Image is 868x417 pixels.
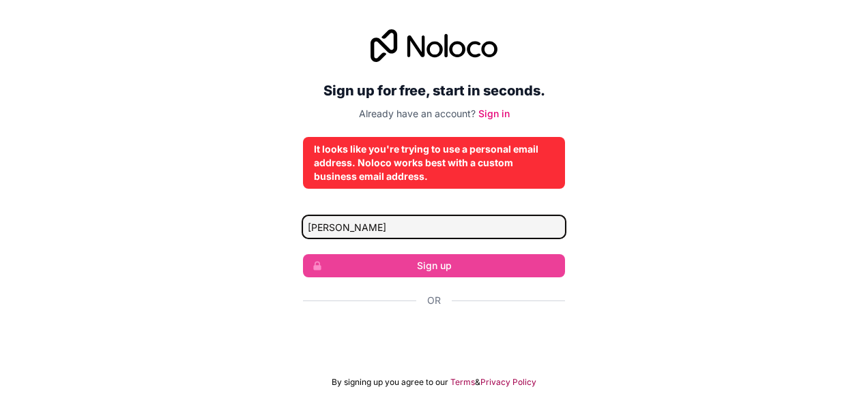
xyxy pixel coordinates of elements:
span: & [475,377,480,388]
a: Privacy Policy [480,377,536,388]
span: Already have an account? [359,108,476,119]
a: Terms [450,377,475,388]
h2: Sign up for free, start in seconds. [303,78,565,103]
input: Email address [303,216,565,238]
a: Sign in [478,108,510,119]
div: It looks like you're trying to use a personal email address. Noloco works best with a custom busi... [314,142,554,183]
iframe: زر تسجيل الدخول باستخدام حساب Google [296,322,572,352]
button: Sign up [303,254,565,277]
span: Or [427,294,441,307]
span: By signing up you agree to our [332,377,448,388]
